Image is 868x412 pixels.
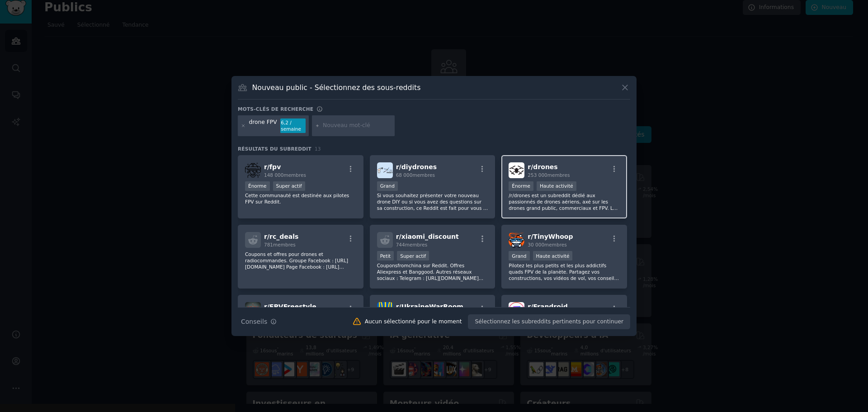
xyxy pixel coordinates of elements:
[245,193,349,204] font: Cette communauté est destinée aux pilotes FPV sur Reddit.
[323,122,392,130] input: Nouveau mot-clé
[533,233,573,240] font: TinyWhoop
[377,302,393,318] img: Salle de guerre ukrainienne
[533,163,557,170] font: drones
[273,242,296,247] font: membres
[396,303,401,310] font: r/
[241,318,267,325] font: Conseils
[377,193,488,230] font: Si vous souhaitez présenter votre nouveau drone DIY ou si vous avez des questions sur sa construc...
[315,146,321,152] font: 13
[540,183,573,189] font: Haute activité
[412,172,435,178] font: membres
[509,162,524,178] img: drones
[238,146,311,152] font: Résultats du subreddit
[238,106,313,112] font: Mots-clés de recherche
[264,172,283,178] font: 148 000
[283,172,306,178] font: membres
[269,233,298,240] font: rc_deals
[509,302,524,318] img: Frandroid
[509,263,619,350] font: Pilotez les plus petits et les plus addictifs quads FPV de la planète. Partagez vos constructions...
[528,303,533,310] font: r/
[528,172,547,178] font: 253 000
[264,163,269,170] font: r/
[544,242,567,247] font: membres
[405,242,428,247] font: membres
[245,162,261,178] img: FPV
[380,253,391,259] font: Petit
[264,303,269,310] font: r/
[248,183,267,189] font: Énorme
[380,183,395,189] font: Grand
[365,318,462,325] font: Aucun sélectionné pour le moment
[249,119,277,125] font: drone FPV
[269,163,281,170] font: fpv
[276,183,302,189] font: Super actif
[401,303,463,310] font: UkraineWarRoom
[528,242,544,247] font: 30 000
[528,163,533,170] font: r/
[401,163,437,170] font: diydrones
[396,172,413,178] font: 68 000
[245,302,261,318] img: FPVFreestyle
[509,193,618,230] font: /r/drones est un subreddit dédié aux passionnés de drones aériens, axé sur les drones grand publi...
[396,163,401,170] font: r/
[528,233,533,240] font: r/
[536,253,570,259] font: Haute activité
[396,233,401,240] font: r/
[512,253,526,259] font: Grand
[377,162,393,178] img: drones de bricolage
[269,303,316,310] font: FPVFreestyle
[396,242,405,247] font: 744
[509,232,524,248] img: TinyWhoop
[264,233,269,240] font: r/
[512,183,530,189] font: Énorme
[252,83,421,92] font: Nouveau public - Sélectionnez des sous-reddits
[245,251,353,295] font: Coupons et offres pour drones et radiocommandes. Groupe Facebook : [URL][DOMAIN_NAME] Page Facebo...
[547,172,570,178] font: membres
[264,242,273,247] font: 781
[238,314,280,330] button: Conseils
[377,263,484,319] font: Couponsfromchina sur Reddit. Offres Aliexpress et Banggood. Autres réseaux sociaux : Telegram : [...
[281,120,301,132] font: 6,2 / semaine
[401,233,459,240] font: xiaomi_discount
[533,303,567,310] font: Frandroid
[400,253,426,259] font: Super actif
